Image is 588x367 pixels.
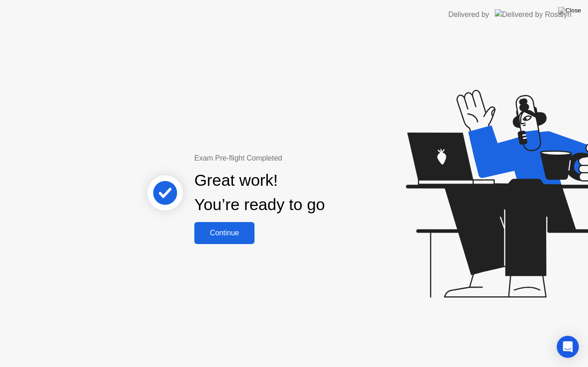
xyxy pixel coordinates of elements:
img: Delivered by Rosalyn [495,9,571,20]
div: Open Intercom Messenger [557,336,579,358]
button: Continue [194,222,254,244]
img: Close [558,7,581,14]
div: Exam Pre-flight Completed [194,153,384,164]
div: Continue [197,229,252,237]
div: Delivered by [448,9,489,20]
div: Great work! You’re ready to go [194,168,325,217]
